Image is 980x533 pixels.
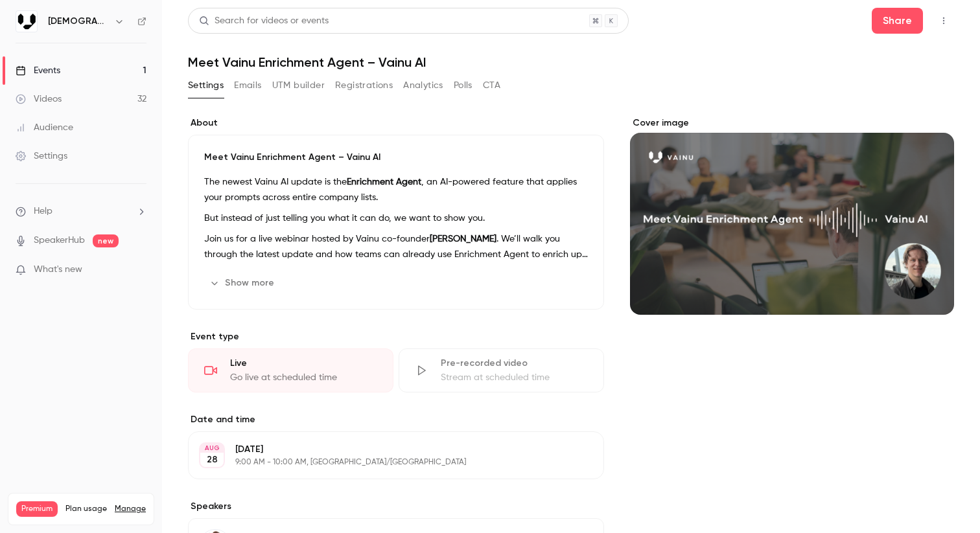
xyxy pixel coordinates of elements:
[230,371,377,384] div: Go live at scheduled time
[188,413,604,426] label: Date and time
[188,348,393,392] div: LiveGo live at scheduled time
[204,151,588,164] p: Meet Vainu Enrichment Agent – Vainu AI
[34,234,85,247] a: SpeakerHub
[272,75,325,96] button: UTM builder
[65,504,107,514] span: Plan usage
[93,234,119,247] span: new
[188,500,604,513] label: Speakers
[16,205,146,218] li: help-dropdown-opener
[16,64,60,77] div: Events
[34,263,82,277] span: What's new
[188,117,604,130] label: About
[230,357,377,370] div: Live
[16,501,58,517] span: Premium
[34,205,52,218] span: Help
[399,348,604,392] div: Pre-recorded videoStream at scheduled time
[234,75,261,96] button: Emails
[204,210,588,226] p: But instead of just telling you what it can do, we want to show you.
[630,117,954,315] section: Cover image
[207,453,218,466] p: 28
[483,75,500,96] button: CTA
[872,8,923,34] button: Share
[200,444,224,453] div: AUG
[48,15,109,28] h6: [DEMOGRAPHIC_DATA]
[630,117,954,130] label: Cover image
[204,231,588,262] p: Join us for a live webinar hosted by Vainu co-founder . We’ll walk you through the latest update ...
[403,75,443,96] button: Analytics
[16,11,37,32] img: Vainu
[235,443,535,456] p: [DATE]
[204,174,588,205] p: The newest Vainu AI update is the , an AI-powered feature that applies your prompts across entire...
[16,121,73,134] div: Audience
[188,75,224,96] button: Settings
[16,93,62,106] div: Videos
[16,150,67,163] div: Settings
[454,75,472,96] button: Polls
[441,357,588,370] div: Pre-recorded video
[430,234,496,244] strong: [PERSON_NAME]
[199,14,329,28] div: Search for videos or events
[335,75,393,96] button: Registrations
[115,504,146,514] a: Manage
[235,457,535,468] p: 9:00 AM - 10:00 AM, [GEOGRAPHIC_DATA]/[GEOGRAPHIC_DATA]
[204,273,282,293] button: Show more
[441,371,588,384] div: Stream at scheduled time
[188,54,954,70] h1: Meet Vainu Enrichment Agent – Vainu AI
[188,330,604,343] p: Event type
[347,177,421,187] strong: Enrichment Agent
